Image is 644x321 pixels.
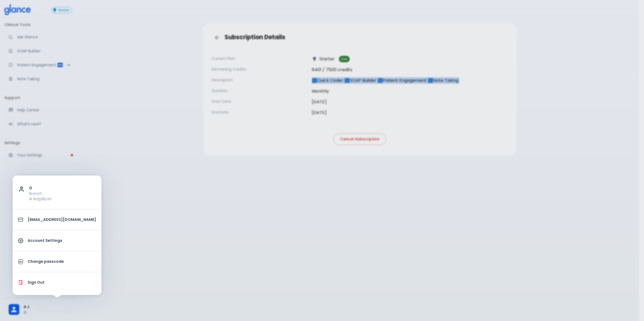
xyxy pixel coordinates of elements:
p: Sign Out [28,280,96,285]
p: Al Baţţālīyah [29,196,96,202]
p: Change passcode [28,259,96,264]
p: Account Settings [28,238,96,243]
p: G [29,185,96,191]
p: [EMAIL_ADDRESS][DOMAIN_NAME] [28,217,96,222]
p: Branch [29,191,96,196]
